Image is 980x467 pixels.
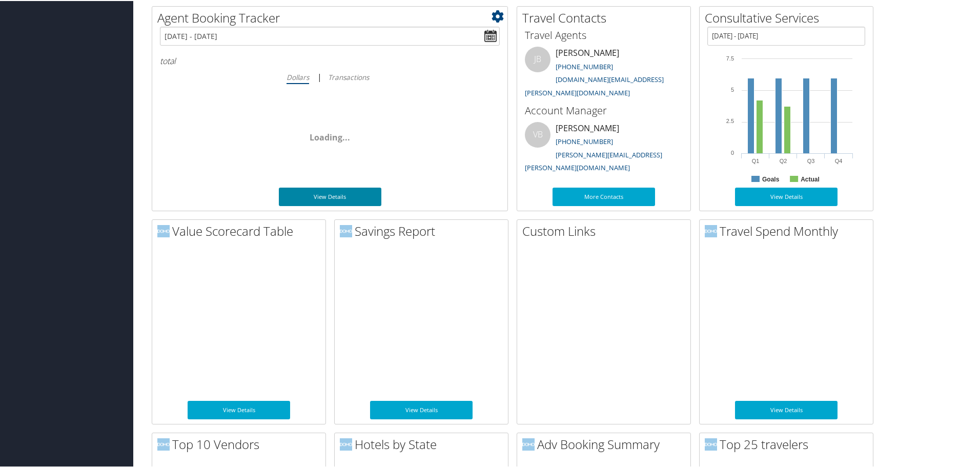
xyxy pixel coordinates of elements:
a: [PHONE_NUMBER] [556,136,613,145]
img: domo-logo.png [705,224,717,236]
a: View Details [188,400,290,418]
h2: Agent Booking Tracker [157,8,507,26]
img: domo-logo.png [157,437,170,450]
li: [PERSON_NAME] [520,46,688,100]
div: | [160,70,500,83]
h3: Account Manager [525,103,683,117]
img: domo-logo.png [340,224,352,236]
h2: Consultative Services [705,8,873,26]
a: View Details [279,187,381,205]
a: [DOMAIN_NAME][EMAIL_ADDRESS][PERSON_NAME][DOMAIN_NAME] [525,74,664,96]
a: View Details [735,187,838,205]
a: [PERSON_NAME][EMAIL_ADDRESS][PERSON_NAME][DOMAIN_NAME] [525,149,662,172]
img: domo-logo.png [705,437,717,450]
h2: Top 10 Vendors [157,435,325,452]
tspan: 5 [731,86,734,92]
i: Transactions [328,71,369,81]
text: Goals [762,175,780,182]
tspan: 0 [731,149,734,155]
text: Q4 [835,157,843,163]
h2: Value Scorecard Table [157,221,325,239]
h2: Custom Links [522,221,690,239]
h2: Adv Booking Summary [522,435,690,452]
text: Q3 [807,157,815,163]
img: domo-logo.png [157,224,170,236]
tspan: 7.5 [726,54,734,60]
i: Dollars [287,71,309,81]
div: VB [525,121,550,147]
h2: Top 25 travelers [705,435,873,452]
a: View Details [370,400,473,418]
h2: Travel Spend Monthly [705,221,873,239]
img: domo-logo.png [522,437,535,450]
span: Loading... [310,131,350,142]
li: [PERSON_NAME] [520,121,688,176]
div: JB [525,46,550,71]
h2: Savings Report [340,221,508,239]
a: More Contacts [553,187,655,205]
a: View Details [735,400,838,418]
h2: Travel Contacts [522,8,690,26]
text: Q2 [780,157,787,163]
h2: Hotels by State [340,435,508,452]
h6: total [160,54,500,66]
h3: Travel Agents [525,27,683,42]
text: Q1 [752,157,760,163]
tspan: 2.5 [726,117,734,123]
a: [PHONE_NUMBER] [556,61,613,70]
text: Actual [801,175,820,182]
img: domo-logo.png [340,437,352,450]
